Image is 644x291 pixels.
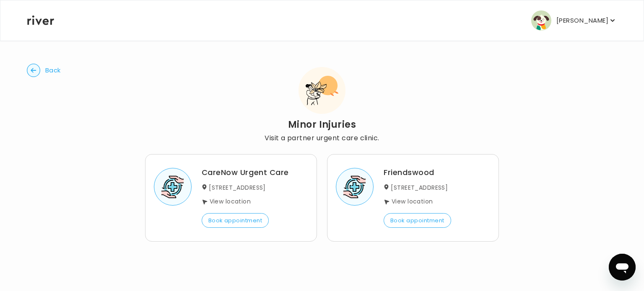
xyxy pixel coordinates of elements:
[391,184,448,192] p: [STREET_ADDRESS]
[202,213,269,228] button: Book appointment
[265,119,379,131] h2: Minor Injuries
[202,168,289,177] h3: CareNow Urgent Care
[384,168,451,177] h3: Friendswood
[210,197,251,206] a: View location
[392,197,433,206] a: View location
[531,10,617,31] button: user avatar[PERSON_NAME]
[556,15,608,26] p: [PERSON_NAME]
[265,132,379,144] p: Visit a partner urgent care clinic.
[45,64,61,76] span: Back
[609,254,636,281] iframe: Button to launch messaging window
[384,213,451,228] button: Book appointment
[27,64,61,77] button: Back
[531,10,551,31] img: user avatar
[209,184,266,192] p: [STREET_ADDRESS]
